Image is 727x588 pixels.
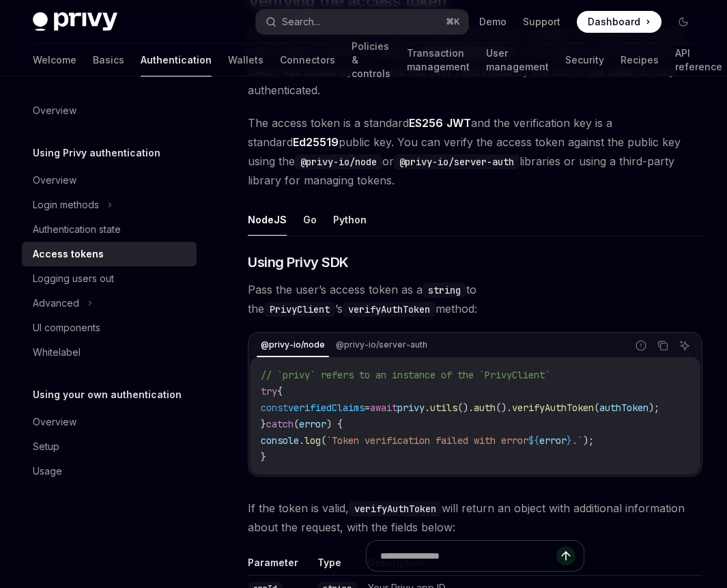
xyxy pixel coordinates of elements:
[33,270,114,287] div: Logging users out
[248,204,287,236] button: NodeJS
[261,402,288,414] span: const
[446,116,471,130] a: JWT
[248,499,702,537] span: If the token is valid, will return an object with additional information about the request, with ...
[141,44,212,76] a: Authentication
[22,434,197,459] a: Setup
[22,168,197,193] a: Overview
[22,98,197,123] a: Overview
[33,145,160,161] h5: Using Privy authentication
[33,172,76,188] div: Overview
[479,15,507,29] a: Demo
[261,385,277,397] span: try
[33,246,104,262] div: Access tokens
[248,253,349,272] span: Using Privy SDK
[33,344,81,361] div: Whitelabel
[266,418,294,430] span: catch
[365,402,370,414] span: =
[648,402,659,414] span: );
[299,418,326,430] span: error
[93,44,124,76] a: Basics
[583,434,594,447] span: );
[280,44,335,76] a: Connectors
[33,320,100,336] div: UI components
[261,418,266,430] span: }
[22,459,197,484] a: Usage
[556,546,575,565] button: Send message
[33,12,117,31] img: dark logo
[539,434,567,447] span: error
[33,295,79,311] div: Advanced
[407,44,470,76] a: Transaction management
[33,102,76,119] div: Overview
[33,414,76,430] div: Overview
[22,266,197,291] a: Logging users out
[457,402,474,414] span: ().
[261,451,266,463] span: }
[425,402,430,414] span: .
[299,434,304,447] span: .
[486,44,549,76] a: User management
[599,402,648,414] span: authToken
[632,337,650,354] button: Report incorrect code
[326,418,343,430] span: ) {
[295,154,382,169] code: @privy-io/node
[394,154,519,169] code: @privy-io/server-auth
[496,402,512,414] span: ().
[248,113,702,190] span: The access token is a standard and the verification key is a standard public key. You can verify ...
[288,402,365,414] span: verifiedClaims
[22,316,197,340] a: UI components
[577,11,661,33] a: Dashboard
[264,302,335,317] code: PrivyClient
[321,434,326,447] span: (
[654,337,672,354] button: Copy the contents from the code block
[33,44,76,76] a: Welcome
[22,340,197,365] a: Whitelabel
[33,438,59,455] div: Setup
[565,44,604,76] a: Security
[326,434,528,447] span: `Token verification failed with error
[332,337,431,353] div: @privy-io/server-auth
[248,280,702,318] span: Pass the user’s access token as a to the ’s method:
[261,369,550,381] span: // `privy` refers to an instance of the `PrivyClient`
[430,402,457,414] span: utils
[304,434,321,447] span: log
[303,204,317,236] button: Go
[294,418,299,430] span: (
[343,302,436,317] code: verifyAuthToken
[33,463,62,479] div: Usage
[672,11,694,33] button: Toggle dark mode
[22,217,197,242] a: Authentication state
[523,15,560,29] a: Support
[572,434,583,447] span: .`
[349,501,442,516] code: verifyAuthToken
[261,434,299,447] span: console
[423,283,466,298] code: string
[228,44,263,76] a: Wallets
[621,44,659,76] a: Recipes
[512,402,594,414] span: verifyAuthToken
[409,116,443,130] a: ES256
[277,385,283,397] span: {
[256,10,468,34] button: Search...⌘K
[352,44,390,76] a: Policies & controls
[257,337,329,353] div: @privy-io/node
[22,242,197,266] a: Access tokens
[333,204,367,236] button: Python
[370,402,397,414] span: await
[33,387,182,403] h5: Using your own authentication
[446,16,460,27] span: ⌘ K
[293,135,339,150] a: Ed25519
[676,337,694,354] button: Ask AI
[567,434,572,447] span: }
[675,44,722,76] a: API reference
[528,434,539,447] span: ${
[282,14,320,30] div: Search...
[33,221,121,238] div: Authentication state
[588,15,640,29] span: Dashboard
[33,197,99,213] div: Login methods
[474,402,496,414] span: auth
[397,402,425,414] span: privy
[594,402,599,414] span: (
[22,410,197,434] a: Overview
